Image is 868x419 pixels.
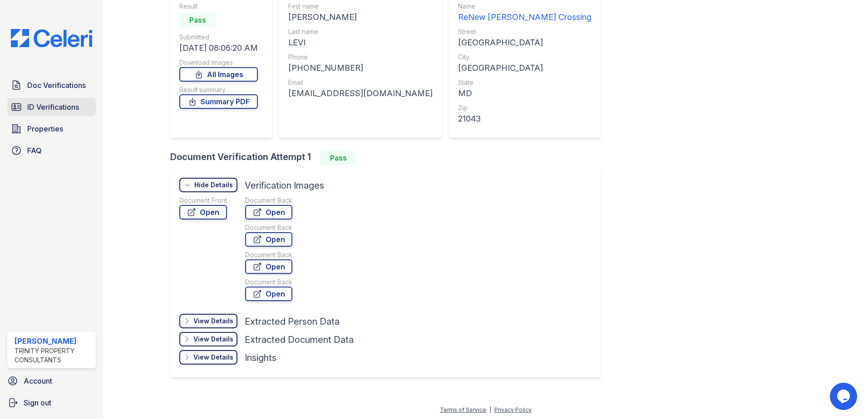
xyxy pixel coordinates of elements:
[245,351,276,364] div: Insights
[24,375,52,386] span: Account
[288,53,433,62] div: Phone
[7,141,96,160] a: FAQ
[489,406,491,413] div: |
[4,29,99,47] img: CE_Logo_Blue-a8612792a0a2168367f1c8372b55b34899dd931a85d93a1a3d3e32e68fde9ad4.png
[7,120,96,138] a: Properties
[245,196,292,205] div: Document Back
[245,315,340,328] div: Extracted Person Data
[245,287,292,301] a: Open
[288,62,433,74] div: [PHONE_NUMBER]
[288,78,433,87] div: Email
[15,336,92,346] div: [PERSON_NAME]
[24,397,51,408] span: Sign out
[193,353,233,362] div: View Details
[320,151,356,165] div: Pass
[4,372,99,390] a: Account
[288,11,433,24] div: [PERSON_NAME]
[179,13,216,27] div: Pass
[288,36,433,49] div: LEVI
[27,145,42,156] span: FAQ
[179,205,227,219] a: Open
[458,53,592,62] div: City
[170,151,608,165] div: Document Verification Attempt 1
[7,76,96,94] a: Doc Verifications
[179,85,258,94] div: Result summary
[288,27,433,36] div: Last name
[245,179,324,192] div: Verification Images
[27,80,86,91] span: Doc Verifications
[245,259,292,274] a: Open
[245,333,354,346] div: Extracted Document Data
[458,103,592,112] div: Zip
[458,27,592,36] div: Street
[245,205,292,219] a: Open
[27,102,79,112] span: ID Verifications
[245,278,292,287] div: Document Back
[7,98,96,116] a: ID Verifications
[830,383,859,410] iframe: chat widget
[4,394,99,412] a: Sign out
[458,87,592,100] div: MD
[27,123,63,134] span: Properties
[179,94,258,109] a: Summary PDF
[179,33,258,42] div: Submitted
[245,250,292,259] div: Document Back
[193,317,233,326] div: View Details
[458,36,592,49] div: [GEOGRAPHIC_DATA]
[458,112,592,125] div: 21043
[458,78,592,87] div: State
[15,346,92,365] div: Trinity Property Consultants
[245,232,292,247] a: Open
[440,406,486,413] a: Terms of Service
[179,58,258,67] div: Download Images
[179,2,258,11] div: Result
[179,67,258,82] a: All Images
[179,42,258,54] div: [DATE] 08:06:20 AM
[193,335,233,344] div: View Details
[179,196,227,205] div: Document Front
[494,406,532,413] a: Privacy Policy
[245,223,292,232] div: Document Back
[458,2,592,11] div: Name
[458,2,592,24] a: Name ReNew [PERSON_NAME] Crossing
[458,11,592,24] div: ReNew [PERSON_NAME] Crossing
[288,2,433,11] div: First name
[194,180,233,190] div: Hide Details
[288,87,433,100] div: [EMAIL_ADDRESS][DOMAIN_NAME]
[458,62,592,74] div: [GEOGRAPHIC_DATA]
